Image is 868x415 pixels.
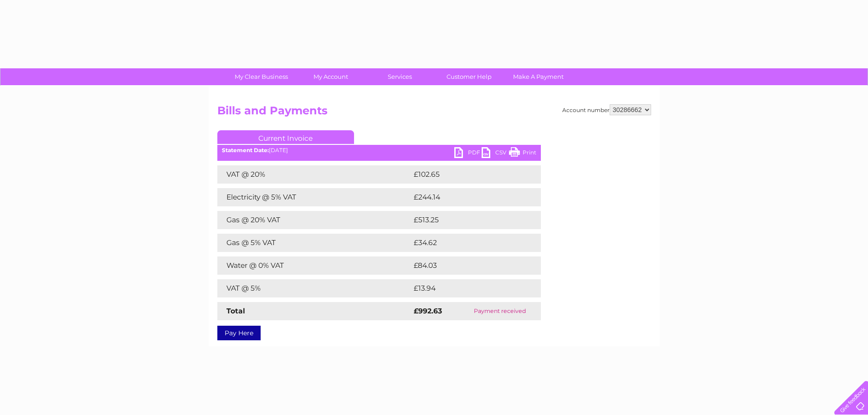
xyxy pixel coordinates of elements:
a: Customer Help [431,68,507,85]
a: My Account [293,68,368,85]
a: Current Invoice [217,130,354,144]
td: VAT @ 20% [217,165,411,184]
h2: Bills and Payments [217,104,651,122]
a: Services [362,68,437,85]
a: Pay Here [217,326,261,340]
td: Gas @ 5% VAT [217,234,411,252]
strong: £992.63 [414,307,442,315]
div: Account number [562,104,651,115]
a: PDF [454,147,482,160]
a: My Clear Business [224,68,299,85]
a: CSV [482,147,509,160]
td: Water @ 0% VAT [217,256,411,275]
td: Gas @ 20% VAT [217,211,411,229]
td: £244.14 [411,188,524,206]
strong: Total [226,307,245,315]
td: VAT @ 5% [217,279,411,297]
td: £34.62 [411,234,523,252]
td: £84.03 [411,256,523,275]
b: Statement Date: [222,147,269,154]
a: Print [509,147,536,160]
td: Electricity @ 5% VAT [217,188,411,206]
td: £513.25 [411,211,524,229]
a: Make A Payment [501,68,576,85]
td: £102.65 [411,165,524,184]
td: £13.94 [411,279,522,297]
td: Payment received [459,302,541,320]
div: [DATE] [217,147,541,154]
